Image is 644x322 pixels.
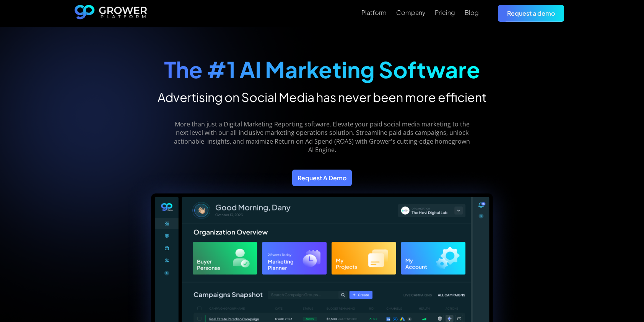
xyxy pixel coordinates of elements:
a: Blog [465,8,479,17]
div: Blog [465,9,479,16]
a: Request a demo [498,5,564,21]
a: Platform [361,8,387,17]
p: More than just a Digital Marketing Reporting software. Elevate your paid social media marketing t... [169,120,476,154]
a: Pricing [435,8,455,17]
h2: Advertising on Social Media has never been more efficient [158,89,486,105]
strong: The #1 AI Marketing Software [164,55,480,83]
a: home [75,5,147,22]
div: Platform [361,9,387,16]
a: Company [396,8,425,17]
a: Request A Demo [292,170,352,186]
div: Company [396,9,425,16]
div: Pricing [435,9,455,16]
